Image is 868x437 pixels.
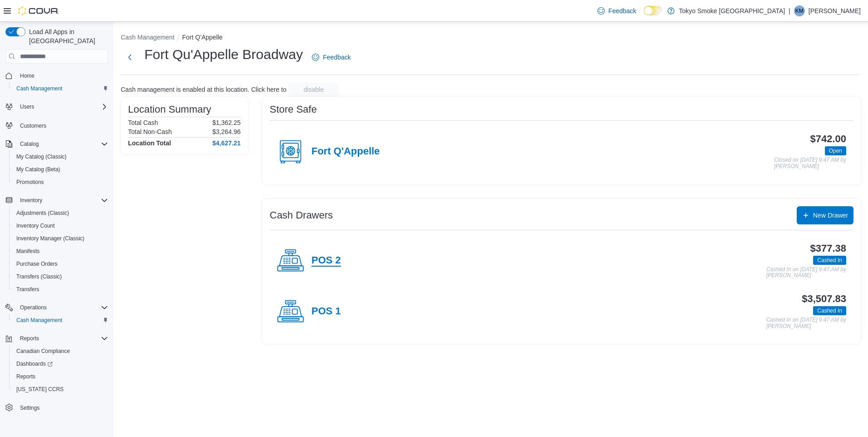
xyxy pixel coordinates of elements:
[16,317,62,324] span: Cash Management
[128,104,211,115] h3: Location Summary
[16,139,42,149] button: Catalog
[13,346,108,357] span: Canadian Compliance
[13,246,108,257] span: Manifests
[2,119,112,132] button: Customers
[813,306,846,315] span: Cashed In
[16,85,62,92] span: Cash Management
[20,304,47,311] span: Operations
[16,179,44,186] span: Promotions
[2,100,112,113] button: Users
[20,404,39,412] span: Settings
[16,260,58,268] span: Purchase Orders
[16,101,108,112] span: Users
[13,177,108,188] span: Promotions
[16,402,108,413] span: Settings
[13,151,108,162] span: My Catalog (Classic)
[270,104,317,115] h3: Store Safe
[16,70,38,81] a: Home
[825,146,846,155] span: Open
[13,164,64,175] a: My Catalog (Beta)
[766,317,846,329] p: Cashed In on [DATE] 9:47 AM by [PERSON_NAME]
[308,48,354,66] a: Feedback
[766,267,846,279] p: Cashed In on [DATE] 9:47 AM by [PERSON_NAME]
[16,386,64,393] span: [US_STATE] CCRS
[817,256,842,264] span: Cashed In
[128,128,172,135] h6: Total Non-Cash
[16,273,62,280] span: Transfers (Classic)
[16,235,84,242] span: Inventory Manager (Classic)
[13,220,108,231] span: Inventory Count
[9,245,112,258] button: Manifests
[128,119,158,126] h6: Total Cash
[13,233,88,244] a: Inventory Manager (Classic)
[9,207,112,219] button: Adjustments (Classic)
[212,119,241,126] p: $1,362.25
[13,284,43,295] a: Transfers
[13,271,108,282] span: Transfers (Classic)
[16,101,38,112] button: Users
[802,293,846,304] h3: $3,507.83
[774,157,846,169] p: Closed on [DATE] 9:47 AM by [PERSON_NAME]
[13,284,108,295] span: Transfers
[13,346,74,357] a: Canadian Compliance
[121,33,861,44] nav: An example of EuiBreadcrumbs
[608,6,636,15] span: Feedback
[9,176,112,189] button: Promotions
[16,139,108,149] span: Catalog
[2,69,112,82] button: Home
[16,209,69,217] span: Adjustments (Classic)
[16,222,55,229] span: Inventory Count
[121,34,174,41] button: Cash Management
[16,333,108,344] span: Reports
[16,302,108,313] span: Operations
[644,6,663,15] input: Dark Mode
[13,358,56,369] a: Dashboards
[13,177,48,188] a: Promotions
[810,134,846,144] h3: $742.00
[20,197,42,204] span: Inventory
[13,233,108,244] span: Inventory Manager (Classic)
[829,147,842,155] span: Open
[144,45,303,64] h1: Fort Qu'Appelle Broadway
[9,383,112,396] button: [US_STATE] CCRS
[16,302,50,313] button: Operations
[795,5,804,16] span: KM
[809,5,861,16] p: [PERSON_NAME]
[13,371,108,382] span: Reports
[13,315,108,326] span: Cash Management
[16,166,60,173] span: My Catalog (Beta)
[311,306,341,318] h4: POS 1
[20,122,46,129] span: Customers
[13,258,61,269] a: Purchase Orders
[9,163,112,176] button: My Catalog (Beta)
[18,6,59,15] img: Cova
[9,345,112,358] button: Canadian Compliance
[13,371,39,382] a: Reports
[121,86,286,93] p: Cash management is enabled at this location. Click here to
[304,85,324,94] span: disable
[13,83,108,94] span: Cash Management
[311,146,380,158] h4: Fort Q'Appelle
[9,314,112,327] button: Cash Management
[679,5,785,16] p: Tokyo Smoke [GEOGRAPHIC_DATA]
[16,333,43,344] button: Reports
[810,243,846,254] h3: $377.38
[16,373,35,380] span: Reports
[2,138,112,150] button: Catalog
[9,270,112,283] button: Transfers (Classic)
[16,119,108,131] span: Customers
[16,70,108,81] span: Home
[2,194,112,207] button: Inventory
[9,150,112,163] button: My Catalog (Classic)
[9,232,112,245] button: Inventory Manager (Classic)
[20,140,39,148] span: Catalog
[13,271,65,282] a: Transfers (Classic)
[311,255,341,267] h4: POS 2
[20,335,39,342] span: Reports
[16,348,70,355] span: Canadian Compliance
[789,5,790,16] p: |
[813,256,846,265] span: Cashed In
[9,82,112,95] button: Cash Management
[594,2,640,20] a: Feedback
[270,210,333,221] h3: Cash Drawers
